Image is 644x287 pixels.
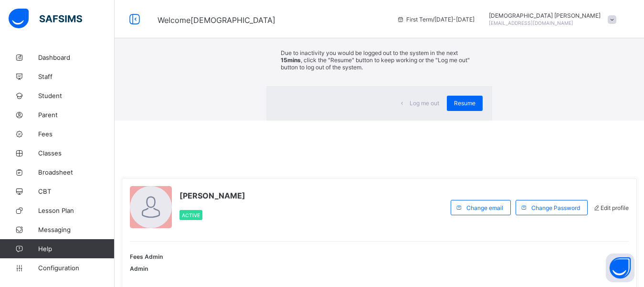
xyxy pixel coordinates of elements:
img: safsims [9,9,82,29]
span: Change email [466,204,503,211]
span: Help [38,245,114,253]
span: Student [38,92,115,99]
span: [DEMOGRAPHIC_DATA] [PERSON_NAME] [489,12,601,19]
span: Fees Admin [130,253,163,260]
strong: 15mins [281,56,301,64]
button: Open asap [606,254,634,282]
div: IsaiahPaul [484,12,621,26]
span: Resume [454,99,475,107]
span: [PERSON_NAME] [179,191,245,200]
span: Admin [130,265,148,272]
span: Welcome [DEMOGRAPHIC_DATA] [158,15,275,25]
span: Classes [38,149,115,157]
span: [EMAIL_ADDRESS][DOMAIN_NAME] [489,20,573,26]
span: Staff [38,73,115,80]
span: Configuration [38,264,114,272]
span: Broadsheet [38,168,115,176]
p: Due to inactivity you would be logged out to the system in the next , click the "Resume" button t... [281,49,477,71]
span: Messaging [38,226,115,233]
span: Lesson Plan [38,207,115,214]
span: CBT [38,188,115,195]
span: Fees [38,130,115,138]
span: session/term information [397,16,475,23]
span: Dashboard [38,54,115,61]
span: Parent [38,111,115,119]
span: Active [182,212,200,218]
span: Edit profile [601,204,629,211]
span: Log me out [410,99,439,107]
span: Change Password [531,204,580,211]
